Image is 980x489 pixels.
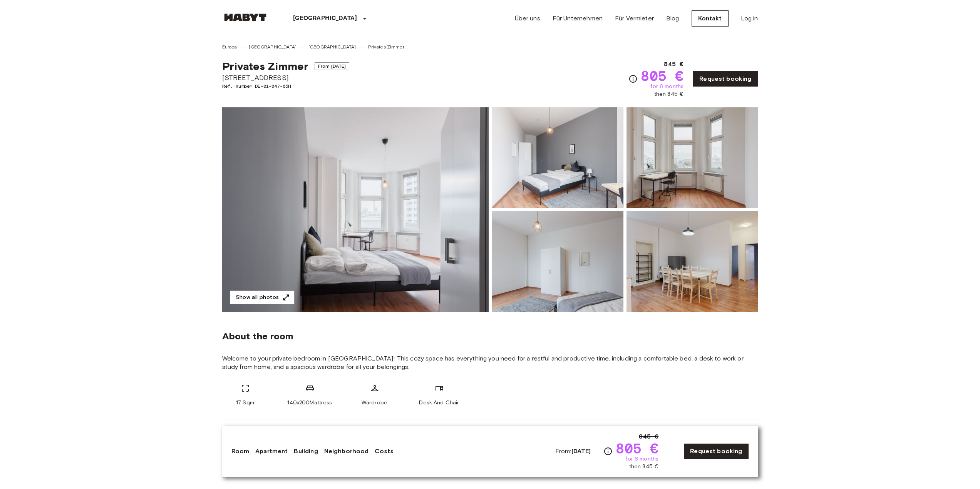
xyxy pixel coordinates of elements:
span: Ref. number DE-01-047-05H [222,83,350,90]
img: Habyt [222,13,268,21]
span: From [DATE] [315,62,350,70]
a: Room [231,447,250,456]
span: Desk And Chair [419,399,459,407]
a: Für Vermieter [615,14,654,23]
a: [GEOGRAPHIC_DATA] [308,43,356,50]
span: [STREET_ADDRESS] [222,73,350,83]
span: Wardrobe [362,399,387,407]
img: Marketing picture of unit DE-01-047-05H [222,107,489,312]
a: Costs [375,447,394,456]
span: 805 € [641,69,683,83]
span: Welcome to your private bedroom in [GEOGRAPHIC_DATA]! This cozy space has everything you need for... [222,354,758,371]
a: Request booking [683,443,749,459]
span: then 845 € [629,463,659,471]
a: Kontakt [692,10,729,27]
a: Request booking [693,71,758,87]
span: Privates Zimmer [222,60,308,73]
span: 805 € [616,441,658,455]
a: Building [294,447,318,456]
p: [GEOGRAPHIC_DATA] [293,14,357,23]
img: Picture of unit DE-01-047-05H [627,107,758,208]
span: then 845 € [654,90,684,98]
span: 17 Sqm [236,399,254,407]
a: Privates Zimmer [368,43,404,50]
a: [GEOGRAPHIC_DATA] [249,43,297,50]
a: Log in [741,14,758,23]
a: Neighborhood [324,447,369,456]
img: Picture of unit DE-01-047-05H [627,211,758,312]
img: Picture of unit DE-01-047-05H [492,107,623,208]
b: [DATE] [571,447,591,455]
span: for 6 months [625,455,658,463]
span: 845 € [639,432,658,441]
button: Show all photos [230,290,295,305]
img: Picture of unit DE-01-047-05H [492,211,623,312]
span: 845 € [664,60,683,69]
a: Blog [666,14,679,23]
a: Europa [222,43,237,50]
span: About the room [222,330,758,342]
svg: Check cost overview for full price breakdown. Please note that discounts apply to new joiners onl... [603,447,613,456]
span: From: [555,447,591,456]
svg: Check cost overview for full price breakdown. Please note that discounts apply to new joiners onl... [628,74,638,83]
a: Über uns [515,14,540,23]
span: for 6 months [650,83,683,90]
a: Apartment [255,447,288,456]
span: 140x200Mattress [287,399,332,407]
a: Für Unternehmen [553,14,603,23]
